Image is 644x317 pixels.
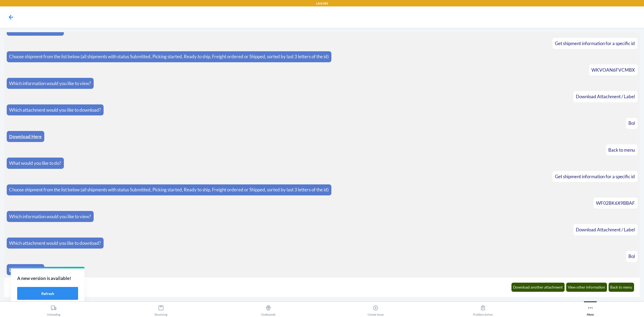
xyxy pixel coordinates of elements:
span: Bol [628,120,635,126]
button: Receiving [107,301,215,316]
div: Unloading [47,303,60,316]
span: Bol [628,253,635,259]
button: Refresh [17,287,78,300]
button: More [537,301,644,316]
a: Download Here [9,267,42,272]
p: Which attachment would you like to download? [9,240,101,247]
span: Download Attachment / Label [576,227,635,232]
button: Download another attachment [511,283,565,292]
span: Download Attachment / Label [576,94,635,99]
p: LAX1RS [316,1,328,6]
p: A new version is available! [17,275,78,282]
div: Receiving [155,303,167,316]
button: View other information [566,283,607,292]
span: WKVOAN6FVCMBX [591,67,635,73]
div: Outbounds [261,303,276,316]
span: Get shipment information for a specific id [555,41,635,46]
button: Create Issue [322,301,429,316]
p: Which information would you like to view? [9,213,91,220]
div: Create Issue [368,303,384,316]
a: Download Here [9,134,42,139]
button: Outbounds [215,301,322,316]
p: Choose shipment from the list below (all shipments with status Submitted, Picking started, Ready ... [9,53,329,60]
p: Choose shipment from the list below (all shipments with status Submitted, Picking started, Ready ... [9,186,329,193]
span: Get shipment information for a specific id [555,174,635,179]
p: Which attachment would you like to download? [9,107,101,114]
span: Back to menu [608,147,635,153]
button: Back to menu [609,283,634,292]
p: What would you like to do? [9,160,61,167]
div: Problem Solver [473,303,493,316]
p: Which information would you like to view? [9,80,91,87]
div: More [587,303,594,316]
button: Problem Solver [429,301,537,316]
span: WF02BK6X9BBAF [596,200,635,206]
